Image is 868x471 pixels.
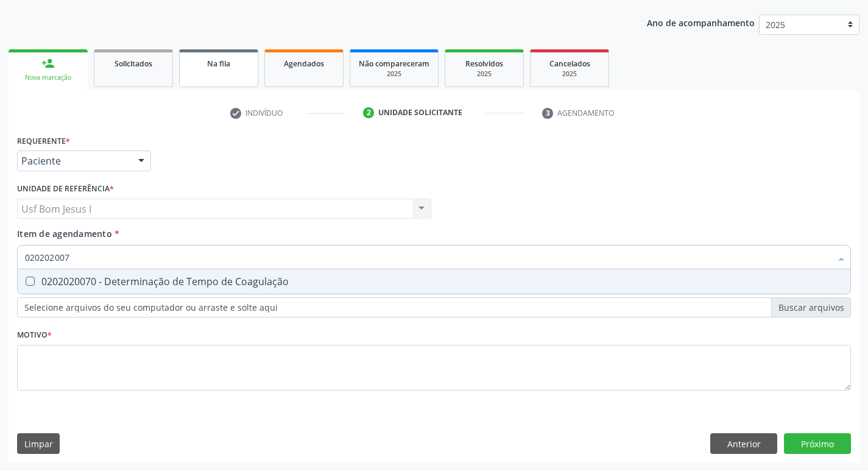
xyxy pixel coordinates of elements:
div: 2 [363,107,374,118]
div: 2025 [539,69,600,79]
span: Não compareceram [359,58,429,69]
span: Resolvidos [465,58,503,69]
div: Nova marcação [17,73,79,82]
label: Requerente [17,132,70,151]
span: Cancelados [549,58,590,69]
button: Anterior [710,433,777,454]
span: Item de agendamento [17,228,112,239]
label: Motivo [17,326,52,345]
span: Na fila [207,58,230,69]
span: Agendados [284,58,324,69]
label: Unidade de referência [17,180,114,199]
button: Limpar [17,433,60,454]
div: Unidade solicitante [378,107,462,118]
button: Próximo [784,433,851,454]
input: Buscar por procedimentos [25,245,831,269]
span: Solicitados [115,58,152,69]
div: 2025 [359,69,429,79]
p: Ano de acompanhamento [647,15,755,30]
div: 0202020070 - Determinação de Tempo de Coagulação [25,277,843,286]
div: 2025 [454,69,515,79]
span: Paciente [21,155,126,167]
div: person_add [41,57,55,70]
